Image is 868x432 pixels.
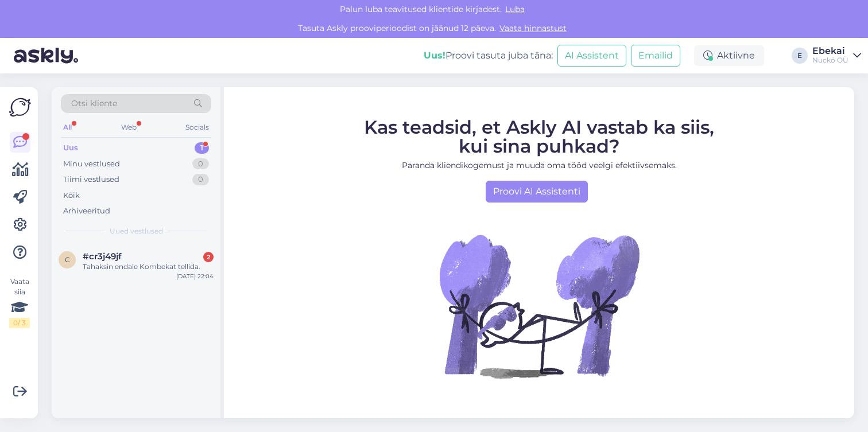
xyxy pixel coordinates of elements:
[436,203,642,409] img: No Chat active
[694,45,764,66] div: Aktiivne
[203,252,214,262] div: 2
[502,4,528,14] span: Luba
[192,158,209,170] div: 0
[176,272,214,281] div: [DATE] 22:04
[496,23,570,33] a: Vaata hinnastust
[61,120,74,135] div: All
[63,190,80,201] div: Kõik
[110,226,163,236] span: Uued vestlused
[9,277,30,328] div: Vaata siia
[792,48,808,64] div: E
[83,251,122,262] span: #cr3j49jf
[812,46,861,65] a: EbekaiNuckö OÜ
[63,174,119,185] div: Tiimi vestlused
[183,120,211,135] div: Socials
[557,45,626,67] button: AI Assistent
[9,96,31,118] img: Askly Logo
[812,56,848,65] div: Nuckö OÜ
[9,318,30,328] div: 0 / 3
[364,159,714,172] p: Paranda kliendikogemust ja muuda oma tööd veelgi efektiivsemaks.
[195,142,209,154] div: 1
[71,98,117,110] span: Otsi kliente
[486,181,588,203] a: Proovi AI Assistenti
[812,46,848,56] div: Ebekai
[83,262,214,272] div: Tahaksin endale Kombekat tellida.
[424,50,445,61] b: Uus!
[424,49,553,63] div: Proovi tasuta juba täna:
[65,255,70,264] span: c
[364,116,714,157] span: Kas teadsid, et Askly AI vastab ka siis, kui sina puhkad?
[63,142,78,154] div: Uus
[63,158,120,170] div: Minu vestlused
[63,205,110,217] div: Arhiveeritud
[119,120,139,135] div: Web
[631,45,680,67] button: Emailid
[192,174,209,185] div: 0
